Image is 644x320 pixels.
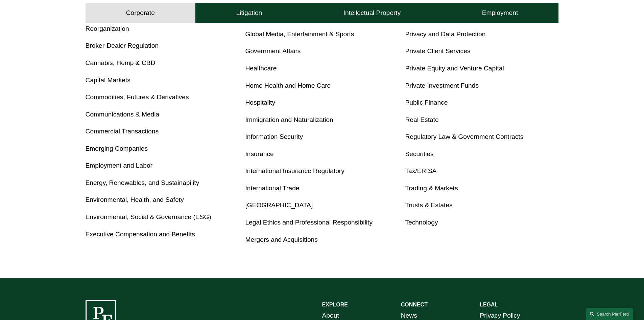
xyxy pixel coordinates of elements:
a: Home Health and Home Care [245,82,331,89]
strong: CONNECT [401,302,428,307]
a: Trusts & Estates [405,201,452,209]
strong: EXPLORE [322,302,348,307]
a: Privacy and Data Protection [405,30,485,38]
h4: Litigation [236,9,262,17]
a: Search this site [586,308,633,320]
a: Mergers and Acquisitions [245,236,318,243]
a: Legal Ethics and Professional Responsibility [245,219,373,226]
a: Cannabis, Hemp & CBD [86,59,156,66]
a: Technology [405,219,438,226]
a: Capital Markets [86,77,130,84]
a: Employment and Labor [86,162,152,169]
a: Public Finance [405,99,448,106]
a: Insurance [245,150,274,157]
h4: Intellectual Property [343,9,401,17]
a: Government Affairs [245,47,301,55]
a: Trading & Markets [405,185,458,192]
a: Securities [405,150,433,157]
a: Commercial Transactions [86,128,159,135]
a: Hospitality [245,99,276,106]
a: Immigration and Naturalization [245,116,333,123]
a: Real Estate [405,116,438,123]
a: Information Security [245,133,303,140]
a: Tax/ERISA [405,167,436,174]
a: Private Investment Funds [405,82,479,89]
a: Healthcare [245,65,277,72]
strong: LEGAL [480,302,498,307]
a: Environmental, Health, and Safety [86,196,184,203]
a: International Insurance Regulatory [245,167,344,174]
a: Emerging Companies [86,145,148,152]
a: Executive Compensation and Benefits [86,231,195,238]
h4: Employment [482,9,518,17]
a: [GEOGRAPHIC_DATA] [245,201,313,209]
a: Private Equity and Venture Capital [405,65,504,72]
a: International Trade [245,185,300,192]
a: Communications & Media [86,111,160,118]
h4: Corporate [126,9,155,17]
a: Broker-Dealer Regulation [86,42,159,49]
a: Regulatory Law & Government Contracts [405,133,523,140]
a: Private Client Services [405,47,470,55]
a: Global Media, Entertainment & Sports [245,30,354,38]
a: Energy, Renewables, and Sustainability [86,179,199,186]
a: Environmental, Social & Governance (ESG) [86,213,211,220]
a: Commodities, Futures & Derivatives [86,93,189,101]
